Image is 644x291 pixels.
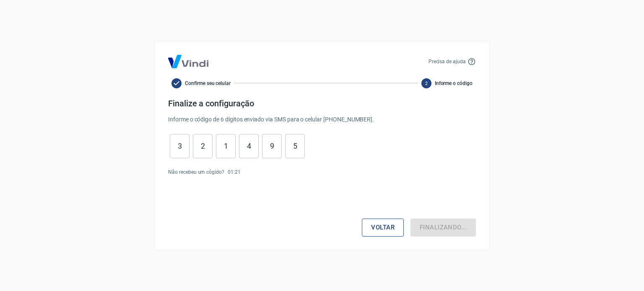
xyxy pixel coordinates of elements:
[362,219,404,236] button: Voltar
[168,55,208,68] img: Logo Vind
[168,168,224,176] p: Não recebeu um cógido?
[435,80,473,87] span: Informe o código
[168,115,476,124] p: Informe o código de 6 dígitos enviado via SMS para o celular [PHONE_NUMBER] .
[168,98,476,108] h4: Finalize a configuração
[185,80,231,87] span: Confirme seu celular
[425,80,428,86] text: 2
[428,58,466,65] p: Precisa de ajuda
[228,168,241,176] p: 01 : 21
